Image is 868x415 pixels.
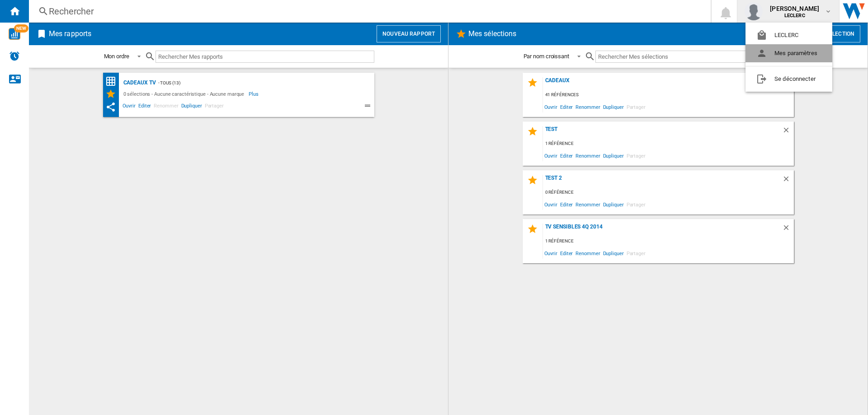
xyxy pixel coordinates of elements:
[745,70,832,88] button: Se déconnecter
[745,26,832,44] button: LECLERC
[745,44,832,62] button: Mes paramètres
